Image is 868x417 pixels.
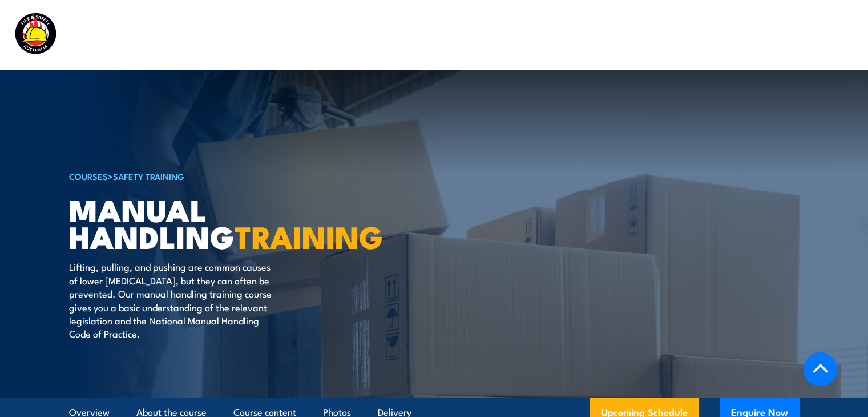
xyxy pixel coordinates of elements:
[69,170,108,182] a: COURSES
[778,20,814,50] a: Contact
[69,260,277,340] p: Lifting, pulling, and pushing are common causes of lower [MEDICAL_DATA], but they can often be pr...
[410,20,546,50] a: Emergency Response Services
[69,196,351,249] h1: Manual Handling
[571,20,613,50] a: About Us
[309,20,385,50] a: Course Calendar
[639,20,664,50] a: News
[248,20,284,50] a: Courses
[689,20,753,50] a: Learner Portal
[235,212,383,259] strong: TRAINING
[69,169,351,183] h6: >
[113,170,184,182] a: Safety Training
